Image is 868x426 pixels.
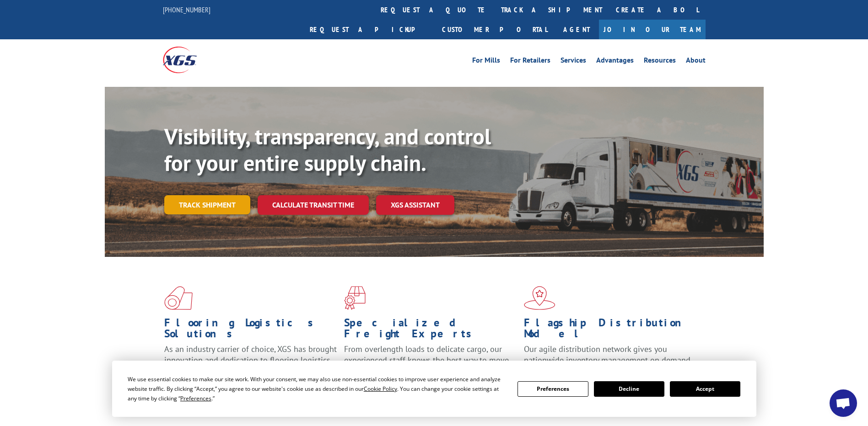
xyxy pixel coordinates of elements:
button: Preferences [518,381,588,397]
b: Visibility, transparency, and control for your entire supply chain. [164,122,491,177]
h1: Specialized Freight Experts [344,317,517,344]
a: Services [561,57,586,67]
span: Our agile distribution network gives you nationwide inventory management on demand. [524,344,692,365]
div: Cookie Consent Prompt [112,361,756,417]
a: Track shipment [164,195,250,214]
img: xgs-icon-focused-on-flooring-red [344,286,366,310]
img: xgs-icon-total-supply-chain-intelligence-red [164,286,193,310]
span: Preferences [180,394,211,402]
a: Calculate transit time [258,195,369,215]
a: For Mills [472,57,500,67]
h1: Flooring Logistics Solutions [164,317,337,344]
a: About [686,57,706,67]
a: Request a pickup [303,20,435,39]
a: Customer Portal [435,20,554,39]
span: Cookie Policy [364,385,397,393]
img: xgs-icon-flagship-distribution-model-red [524,286,555,310]
span: As an industry carrier of choice, XGS has brought innovation and dedication to flooring logistics... [164,344,337,376]
a: [PHONE_NUMBER] [163,5,210,14]
a: Join Our Team [599,20,706,39]
p: From overlength loads to delicate cargo, our experienced staff knows the best way to move your fr... [344,344,517,384]
a: Agent [554,20,599,39]
a: Advantages [596,57,634,67]
a: For Retailers [510,57,550,67]
div: Open chat [830,389,857,417]
div: We use essential cookies to make our site work. With your consent, we may also use non-essential ... [128,374,507,403]
button: Accept [670,381,740,397]
h1: Flagship Distribution Model [524,317,697,344]
a: XGS ASSISTANT [376,195,454,215]
a: Resources [644,57,676,67]
button: Decline [594,381,664,397]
